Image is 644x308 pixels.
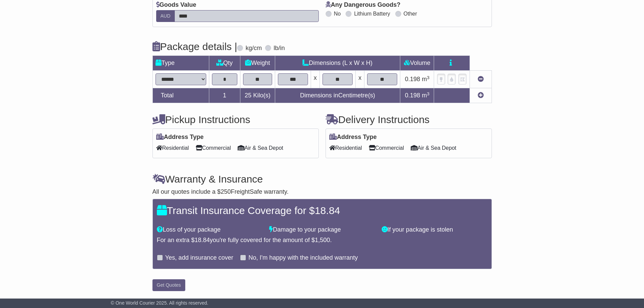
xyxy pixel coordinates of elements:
label: AUD [156,10,175,22]
h4: Package details | [152,41,237,52]
h4: Pickup Instructions [152,114,319,125]
span: Air & Sea Depot [238,143,283,153]
td: Qty [209,56,240,71]
label: kg/cm [245,45,262,52]
span: Commercial [369,143,404,153]
td: Weight [240,56,275,71]
button: Get Quotes [152,279,186,291]
td: Type [152,56,209,71]
td: x [311,71,319,88]
span: Residential [156,143,189,153]
label: Other [404,10,417,17]
td: x [356,71,364,88]
td: 1 [209,88,240,103]
a: Remove this item [478,76,484,82]
label: Lithium Battery [354,10,390,17]
span: Commercial [196,143,231,153]
h4: Transit Insurance Coverage for $ [157,205,487,216]
span: 1,500 [315,237,330,243]
label: Address Type [329,134,377,141]
span: 18.84 [195,237,210,243]
span: m [422,76,430,82]
div: For an extra $ you're fully covered for the amount of $ . [157,237,487,244]
span: m [422,92,430,99]
td: Total [152,88,209,103]
h4: Warranty & Insurance [152,173,492,185]
label: Yes, add insurance cover [165,254,233,262]
sup: 3 [427,91,430,96]
label: Any Dangerous Goods? [326,1,401,9]
span: © One World Courier 2025. All rights reserved. [111,300,209,306]
span: 0.198 [405,76,420,82]
span: 0.198 [405,92,420,99]
label: lb/in [273,45,285,52]
div: Loss of your package [153,226,266,234]
span: 25 [245,92,252,99]
label: No [334,10,341,17]
label: Goods Value [156,1,196,9]
h4: Delivery Instructions [326,114,492,125]
span: 18.84 [315,205,340,216]
td: Volume [400,56,434,71]
label: Address Type [156,134,204,141]
td: Dimensions in Centimetre(s) [275,88,400,103]
sup: 3 [427,75,430,80]
span: Air & Sea Depot [411,143,456,153]
td: Kilo(s) [240,88,275,103]
span: Residential [329,143,362,153]
div: All our quotes include a $ FreightSafe warranty. [152,188,492,196]
label: No, I'm happy with the included warranty [248,254,358,262]
a: Add new item [478,92,484,99]
div: If your package is stolen [378,226,491,234]
td: Dimensions (L x W x H) [275,56,400,71]
div: Damage to your package [266,226,378,234]
span: 250 [221,188,231,195]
